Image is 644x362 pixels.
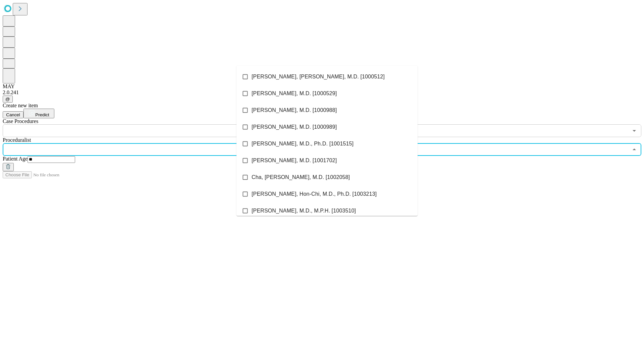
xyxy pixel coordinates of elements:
[3,156,28,162] span: Patient Age
[252,207,356,215] span: [PERSON_NAME], M.D., M.P.H. [1003510]
[252,157,337,165] span: [PERSON_NAME], M.D. [1001702]
[252,123,337,131] span: [PERSON_NAME], M.D. [1000989]
[252,106,337,114] span: [PERSON_NAME], M.D. [1000988]
[630,145,639,154] button: Close
[252,140,354,148] span: [PERSON_NAME], M.D., Ph.D. [1001515]
[252,89,337,98] span: [PERSON_NAME], M.D. [1000529]
[252,73,385,81] span: [PERSON_NAME], [PERSON_NAME], M.D. [1000512]
[3,103,38,108] span: Create new item
[3,137,31,143] span: Proceduralist
[252,190,377,198] span: [PERSON_NAME], Hon-Chi, M.D., Ph.D. [1003213]
[6,112,20,117] span: Cancel
[252,173,350,181] span: Cha, [PERSON_NAME], M.D. [1002058]
[630,126,639,135] button: Open
[35,112,49,117] span: Predict
[3,96,13,103] button: @
[5,97,10,102] span: @
[3,118,38,124] span: Scheduled Procedure
[3,89,641,96] div: 2.0.241
[23,109,54,118] button: Predict
[3,83,641,89] div: MAY
[3,111,23,118] button: Cancel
